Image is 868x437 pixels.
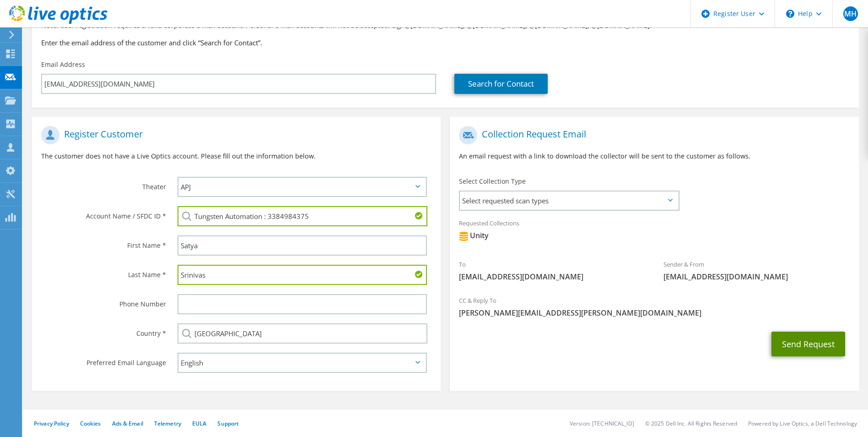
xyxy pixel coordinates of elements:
a: EULA [192,420,206,427]
a: Search for Contact [454,74,548,94]
label: Account Name / SFDC ID * [41,206,166,221]
div: Sender & From [654,255,859,286]
span: Select requested scan types [460,191,678,210]
div: Requested Collections [450,213,858,250]
span: [EMAIL_ADDRESS][DOMAIN_NAME] [663,272,850,282]
div: Unity [459,230,489,241]
span: [PERSON_NAME][EMAIL_ADDRESS][PERSON_NAME][DOMAIN_NAME] [459,308,849,318]
a: Cookies [80,420,101,427]
li: © 2025 Dell Inc. All Rights Reserved [645,420,737,427]
a: Ads & Email [112,420,143,427]
li: Version: [TECHNICAL_ID] [570,420,634,427]
label: Country * [41,323,166,338]
label: First Name * [41,235,166,250]
p: An email request with a link to download the collector will be sent to the customer as follows. [459,151,849,161]
h1: Register Customer [41,126,427,144]
div: To [450,255,654,286]
a: Privacy Policy [34,420,69,427]
button: Send Request [771,332,845,356]
span: MH [843,6,858,21]
div: CC & Reply To [450,291,858,322]
label: Select Collection Type [459,177,526,186]
p: The customer does not have a Live Optics account. Please fill out the information below. [41,151,431,161]
label: Phone Number [41,294,166,309]
a: Support [217,420,239,427]
li: Powered by Live Optics, a Dell Technology [748,420,857,427]
label: Last Name * [41,265,166,279]
label: Theater [41,177,166,191]
label: Preferred Email Language [41,353,166,367]
svg: \n [786,10,794,18]
label: Email Address [41,60,85,69]
span: [EMAIL_ADDRESS][DOMAIN_NAME] [459,272,645,282]
a: Telemetry [154,420,181,427]
h1: Collection Request Email [459,126,845,144]
h3: Enter the email address of the customer and click “Search for Contact”. [41,38,850,48]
